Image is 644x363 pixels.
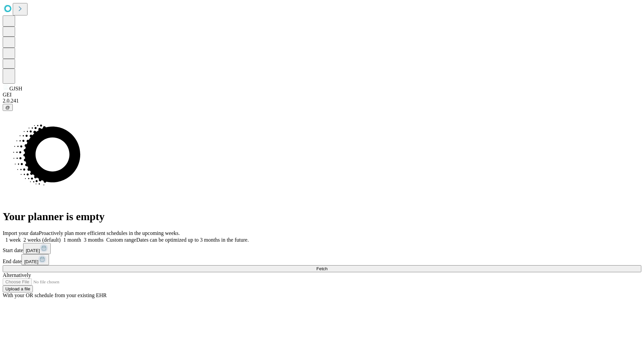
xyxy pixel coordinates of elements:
button: Fetch [3,265,641,272]
span: [DATE] [24,259,38,264]
div: Start date [3,243,641,254]
h1: Your planner is empty [3,210,641,223]
span: 3 months [84,237,104,243]
span: Dates can be optimized up to 3 months in the future. [136,237,249,243]
span: 2 weeks (default) [23,237,61,243]
button: Upload a file [3,285,33,292]
div: End date [3,254,641,265]
span: Import your data [3,230,39,236]
button: [DATE] [21,254,49,265]
div: GEI [3,92,641,98]
span: With your OR schedule from your existing EHR [3,292,107,298]
div: 2.0.241 [3,98,641,104]
span: 1 month [63,237,81,243]
span: @ [5,105,10,110]
button: @ [3,104,13,111]
span: Proactively plan more efficient schedules in the upcoming weeks. [39,230,180,236]
span: Fetch [316,266,327,271]
span: Alternatively [3,272,31,278]
span: GJSH [9,86,22,91]
span: 1 week [5,237,21,243]
span: Custom range [106,237,136,243]
span: [DATE] [26,248,40,253]
button: [DATE] [23,243,51,254]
